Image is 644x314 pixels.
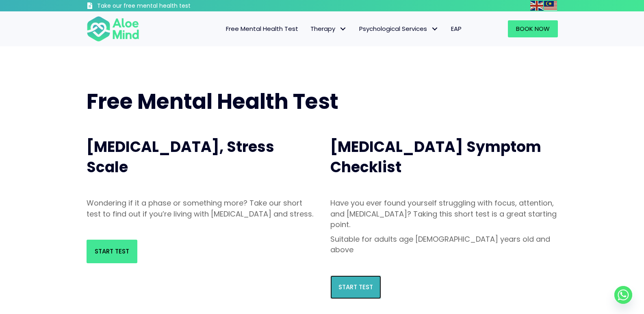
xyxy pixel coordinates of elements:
[87,136,274,178] span: [MEDICAL_DATA], Stress Scale
[87,2,234,11] a: Take our free mental health test
[337,23,349,35] span: Therapy: submenu
[530,1,543,11] img: en
[516,24,550,33] span: Book Now
[310,24,347,33] span: Therapy
[544,1,558,10] a: Malay
[508,20,558,37] a: Book Now
[544,1,557,11] img: ms
[87,87,338,116] span: Free Mental Health Test
[330,136,541,178] span: [MEDICAL_DATA] Symptom Checklist
[87,198,314,219] p: Wondering if it a phase or something more? Take our short test to find out if you’re living with ...
[95,247,129,256] span: Start Test
[87,240,137,263] a: Start Test
[226,24,298,33] span: Free Mental Health Test
[614,286,632,304] a: Whatsapp
[330,275,381,299] a: Start Test
[530,1,544,10] a: English
[97,2,234,10] h3: Take our free mental health test
[445,20,468,37] a: EAP
[220,20,304,37] a: Free Mental Health Test
[353,20,445,37] a: Psychological ServicesPsychological Services: submenu
[330,234,558,255] p: Suitable for adults age [DEMOGRAPHIC_DATA] years old and above
[429,23,441,35] span: Psychological Services: submenu
[304,20,353,37] a: TherapyTherapy: submenu
[330,198,558,230] p: Have you ever found yourself struggling with focus, attention, and [MEDICAL_DATA]? Taking this sh...
[451,24,462,33] span: EAP
[87,15,139,42] img: Aloe mind Logo
[338,283,373,291] span: Start Test
[150,20,468,37] nav: Menu
[359,24,439,33] span: Psychological Services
